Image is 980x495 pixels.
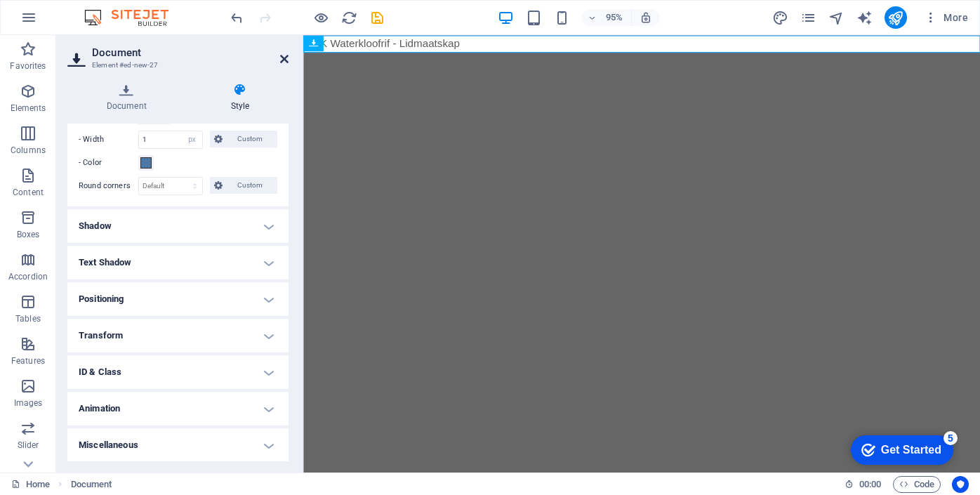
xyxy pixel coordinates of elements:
i: Publish [887,10,903,26]
span: Custom [227,177,274,194]
h4: Transform [67,319,289,352]
h4: Document [67,83,192,112]
label: Round corners [79,178,138,194]
i: Navigator [828,10,845,26]
p: Features [11,355,45,367]
p: Content [13,187,44,198]
p: Favorites [10,60,46,72]
a: Click to cancel selection. Double-click to open Pages [11,476,50,493]
button: text_generator [856,9,873,26]
span: More [924,11,968,25]
i: Design (Ctrl+Alt+Y) [772,10,788,26]
p: Columns [11,145,46,156]
h4: Positioning [67,282,289,316]
div: Get Started [41,15,102,28]
label: - Color [79,154,138,171]
h6: Session time [845,476,882,493]
span: Click to select. Double-click to edit [71,476,112,493]
button: Code [893,476,941,493]
h4: Animation [67,392,289,425]
h4: ID & Class [67,355,289,389]
p: Elements [11,103,46,114]
span: 00 00 [859,476,881,493]
span: Code [899,476,934,493]
button: pages [800,9,817,26]
button: Custom [210,131,278,147]
button: publish [885,6,907,29]
p: Boxes [17,229,40,240]
p: Slider [18,440,39,451]
p: Images [14,397,43,409]
button: design [772,9,789,26]
nav: breadcrumb [71,476,112,493]
iframe: To enrich screen reader interactions, please activate Accessibility in Grammarly extension settings [303,35,980,473]
button: More [918,6,974,29]
button: Usercentrics [952,476,969,493]
h3: Element #ed-new-27 [92,59,260,72]
button: navigator [828,9,845,26]
i: Pages (Ctrl+Alt+S) [800,10,816,26]
button: Custom [210,177,278,194]
div: Get Started 5 items remaining, 0% complete [11,7,114,37]
h4: Text Shadow [67,246,289,279]
span: : [869,479,871,489]
h2: Document [92,46,289,59]
p: Accordion [8,271,48,282]
div: 5 [104,3,118,17]
h4: Miscellaneous [67,428,289,462]
i: AI Writer [856,10,873,26]
p: Tables [15,313,41,324]
label: - Width [79,131,138,148]
h4: Style [192,83,289,112]
span: Custom [227,131,274,147]
h4: Shadow [67,209,289,243]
